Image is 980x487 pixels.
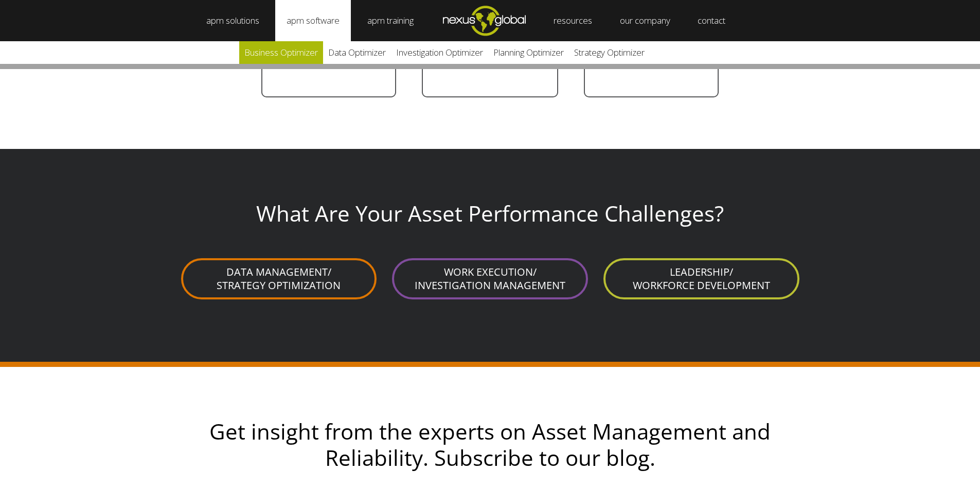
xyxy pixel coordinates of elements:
a: Investigation Optimizer [391,41,488,64]
a: LEADERSHIP/WORKFORCE DEVELOPMENT [603,258,799,299]
h2: Get insight from the experts on Asset Management and Reliability. Subscribe to our blog. [171,418,809,471]
a: Strategy Optimizer [569,41,650,64]
a: Business Optimizer [239,41,323,64]
a: Data Optimizer [323,41,391,64]
a: Planning Optimizer [488,41,569,64]
a: WORK EXECUTION/INVESTIGATION MANAGEMENT [392,258,588,299]
a: DATA MANAGEMENT/STRATEGY OPTIMIZATION [181,258,377,299]
h2: What Are Your Asset Performance Challenges? [181,200,799,238]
